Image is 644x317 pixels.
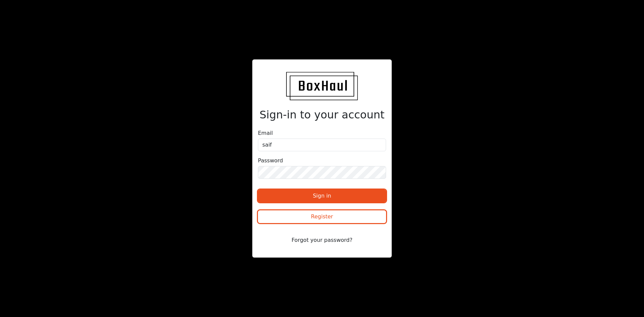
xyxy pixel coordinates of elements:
[258,157,283,165] label: Password
[258,129,273,137] label: Email
[258,215,386,221] a: Register
[258,190,386,202] button: Sign in
[258,108,386,121] h2: Sign-in to your account
[258,237,386,243] a: Forgot your password?
[258,210,386,223] button: Register
[286,72,358,100] img: BoxHaul
[258,234,386,247] button: Forgot your password?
